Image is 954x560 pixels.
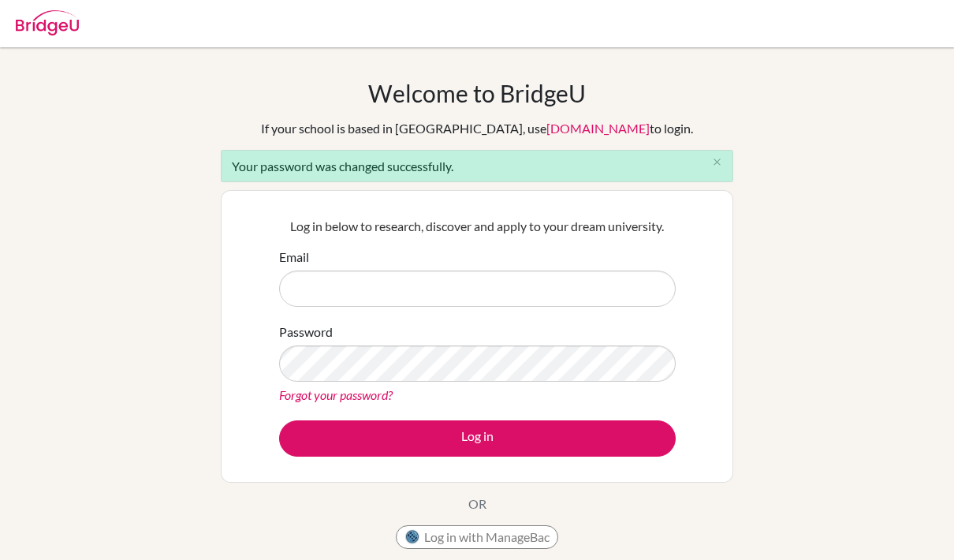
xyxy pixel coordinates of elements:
[396,525,558,549] button: Log in with ManageBac
[221,150,733,182] div: Your password was changed successfully.
[368,79,586,107] h1: Welcome to BridgeU
[468,495,486,513] p: OR
[279,420,676,457] button: Log in
[279,248,309,267] label: Email
[261,119,693,138] div: If your school is based in [GEOGRAPHIC_DATA], use to login.
[279,323,333,342] label: Password
[279,217,676,236] p: Log in below to research, discover and apply to your dream university.
[16,10,79,35] img: Bridge-U
[546,121,650,136] a: [DOMAIN_NAME]
[701,151,732,174] button: Close
[711,156,723,168] i: close
[279,387,393,402] a: Forgot your password?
